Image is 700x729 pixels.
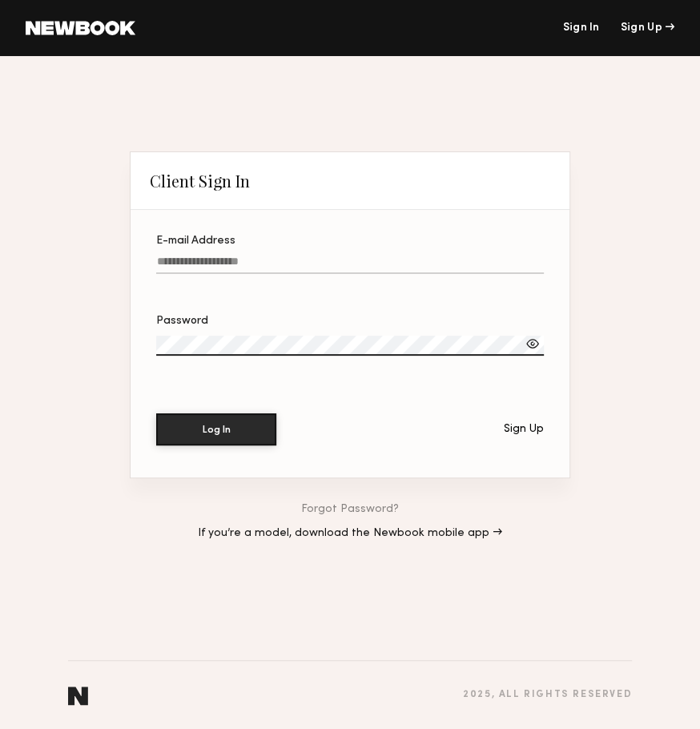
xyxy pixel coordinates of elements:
div: Sign Up [504,424,544,435]
a: If you’re a model, download the Newbook mobile app → [198,528,502,539]
a: Sign In [562,22,599,34]
div: Password [156,316,544,327]
div: Client Sign In [150,171,250,191]
div: 2025 , all rights reserved [463,690,632,700]
button: Log In [156,413,276,445]
input: E-mail Address [156,256,544,274]
input: Password [156,336,544,356]
div: E-mail Address [156,236,544,247]
a: Forgot Password? [301,504,399,515]
div: Sign Up [621,22,674,34]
